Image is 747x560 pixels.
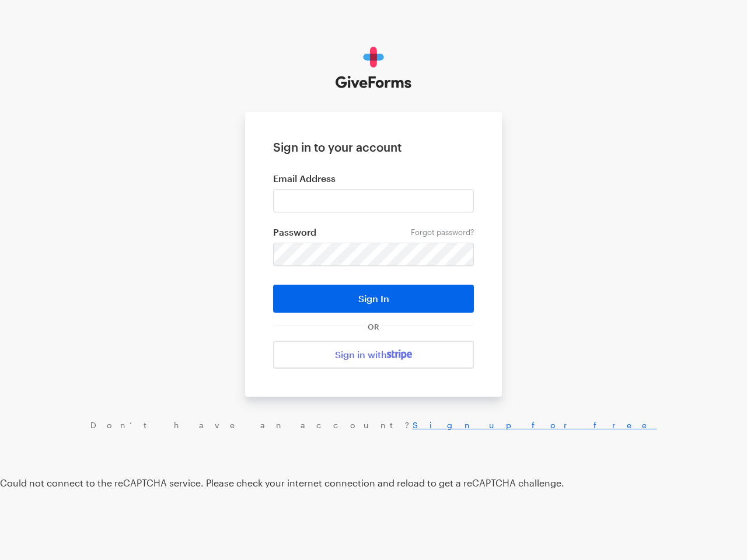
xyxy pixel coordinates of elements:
[273,140,474,154] h1: Sign in to your account
[365,322,382,331] span: OR
[12,420,735,430] div: Don’t have an account?
[273,226,474,238] label: Password
[413,420,657,430] a: Sign up for free
[273,341,474,369] a: Sign in with
[273,173,474,184] label: Email Address
[411,228,474,237] a: Forgot password?
[273,285,474,313] button: Sign In
[387,349,412,360] img: stripe-07469f1003232ad58a8838275b02f7af1ac9ba95304e10fa954b414cd571f63b.svg
[336,47,412,89] img: GiveForms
